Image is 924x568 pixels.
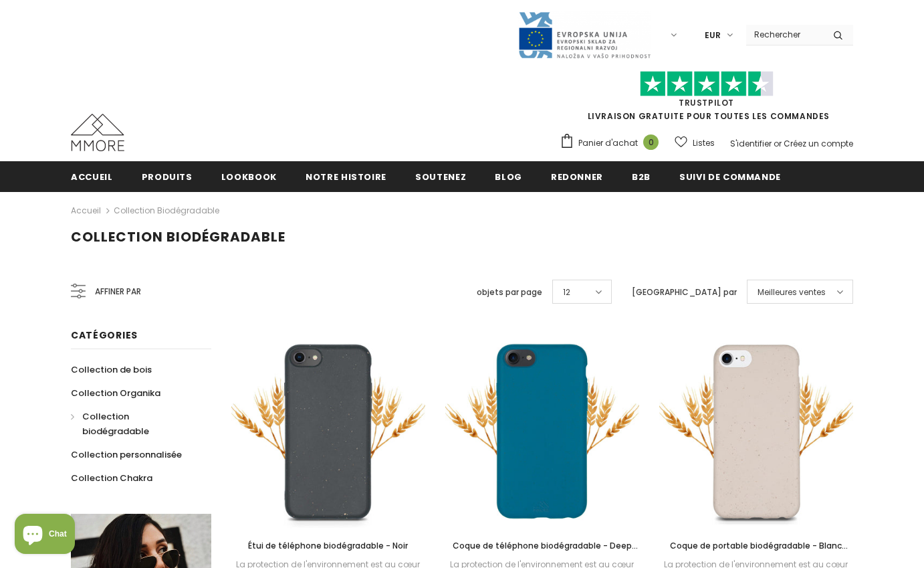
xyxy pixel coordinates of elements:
a: Accueil [71,203,101,219]
a: Étui de téléphone biodégradable - Noir [231,539,425,553]
span: Coque de portable biodégradable - Blanc naturel [670,540,848,566]
span: Collection Chakra [71,472,152,484]
span: Blog [495,171,522,183]
a: soutenez [415,161,466,191]
a: Produits [142,161,193,191]
a: Suivi de commande [679,161,781,191]
a: Coque de téléphone biodégradable - Deep Sea Blue [445,539,639,553]
a: Lookbook [221,161,277,191]
a: Collection biodégradable [71,405,197,443]
a: Panier d'achat 0 [560,133,665,153]
a: S'identifier [730,138,772,149]
a: Blog [495,161,522,191]
span: Accueil [71,171,113,183]
span: Collection Organika [71,387,160,399]
span: Coque de téléphone biodégradable - Deep Sea Blue [453,540,638,566]
span: Collection personnalisée [71,448,182,461]
a: Collection Organika [71,381,160,405]
span: Suivi de commande [679,171,781,183]
span: Panier d'achat [578,136,638,150]
span: soutenez [415,171,466,183]
input: Search Site [746,25,823,44]
a: Notre histoire [306,161,386,191]
a: Créez un compte [784,138,853,149]
span: Lookbook [221,171,277,183]
span: Collection biodégradable [71,227,285,246]
img: Faites confiance aux étoiles pilotes [640,71,774,97]
a: Listes [675,131,715,155]
span: 0 [643,134,659,150]
img: Cas MMORE [71,114,124,151]
span: Catégories [71,328,138,342]
a: Accueil [71,161,113,191]
span: Redonner [551,171,603,183]
span: Produits [142,171,193,183]
inbox-online-store-chat: Shopify online store chat [11,514,79,557]
a: Collection biodégradable [114,205,219,216]
span: or [774,138,782,149]
span: B2B [632,171,651,183]
a: TrustPilot [679,97,734,108]
label: objets par page [477,286,542,299]
span: LIVRAISON GRATUITE POUR TOUTES LES COMMANDES [560,77,853,122]
span: Étui de téléphone biodégradable - Noir [248,540,408,551]
span: Affiner par [95,284,141,299]
span: Meilleures ventes [758,286,826,299]
a: Javni Razpis [517,29,651,40]
a: Collection de bois [71,358,152,381]
span: 12 [563,286,570,299]
label: [GEOGRAPHIC_DATA] par [632,286,737,299]
span: Collection biodégradable [82,410,149,438]
a: B2B [632,161,651,191]
span: Listes [693,136,715,150]
img: Javni Razpis [517,11,651,60]
a: Coque de portable biodégradable - Blanc naturel [659,539,853,553]
span: Notre histoire [306,171,386,183]
a: Collection Chakra [71,466,152,490]
a: Redonner [551,161,603,191]
a: Collection personnalisée [71,443,182,466]
span: EUR [705,29,721,42]
span: Collection de bois [71,363,152,376]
